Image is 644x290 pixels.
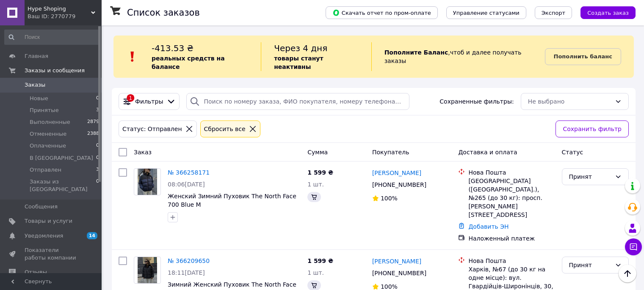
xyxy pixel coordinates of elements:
button: Сохранить фильтр [556,120,629,137]
div: [PHONE_NUMBER] [370,267,428,279]
span: Отзывы [25,268,47,276]
div: Статус: Отправлен [121,124,184,134]
span: Принятые [30,107,59,114]
span: Сообщения [25,203,58,211]
span: 0 [96,95,99,102]
span: -413.53 ₴ [152,43,193,53]
span: Заказ [134,149,152,156]
span: Отмененные [30,130,66,138]
span: 14 [87,232,97,239]
b: Пополнить баланс [554,53,612,60]
span: 08:06[DATE] [168,181,205,188]
span: 1 шт. [307,269,324,276]
span: Управление статусами [453,10,520,16]
img: :exclamation: [126,50,139,63]
span: 2388 [87,130,99,138]
span: 1 шт. [307,181,324,188]
span: Сумма [307,149,328,156]
button: Чат с покупателем [625,238,642,255]
span: 0 [96,154,99,162]
span: Доставка и оплата [458,149,517,156]
b: Пополните Баланс [384,49,448,56]
button: Скачать отчет по пром-оплате [326,6,438,19]
span: Отправлен [30,166,61,174]
img: Фото товару [138,169,158,195]
span: 3 [96,166,99,174]
span: 18:11[DATE] [168,269,205,276]
input: Поиск по номеру заказа, ФИО покупателя, номеру телефона, Email, номеру накладной [186,93,409,110]
span: Заказы и сообщения [25,67,85,74]
a: Добавить ЭН [468,223,509,230]
a: № 366209650 [168,257,210,264]
button: Создать заказ [580,6,636,19]
span: Новые [30,95,48,102]
span: Главная [25,52,48,60]
h1: Список заказов [127,8,200,18]
span: Заказы из [GEOGRAPHIC_DATA] [30,178,96,193]
span: Фильтры [135,97,163,106]
a: [PERSON_NAME] [372,257,421,265]
span: 2879 [87,118,99,126]
a: Пополнить баланс [545,48,621,65]
a: Фото товару [134,257,161,284]
span: 100% [381,195,398,202]
span: Сохранить фильтр [563,124,622,134]
span: Показатели работы компании [25,246,78,262]
a: Женский Зимний Пуховик The North Face 700 Blue M [168,193,296,208]
input: Поиск [4,30,100,45]
div: Принят [569,260,611,270]
button: Наверх [619,265,636,282]
span: Заказы [25,81,45,89]
span: Статус [562,149,583,156]
span: Создать заказ [587,10,629,16]
div: Нова Пошта [468,168,555,177]
div: Принят [569,172,611,181]
span: 0 [96,178,99,193]
span: Скачать отчет по пром-оплате [332,9,431,16]
span: 1 599 ₴ [307,257,333,264]
button: Экспорт [535,6,572,19]
a: № 366258171 [168,169,210,176]
div: Ваш ID: 2770779 [28,13,102,20]
span: Через 4 дня [274,43,327,53]
img: Фото товару [138,257,158,283]
a: Создать заказ [572,9,636,16]
span: Покупатель [372,149,409,156]
span: В [GEOGRAPHIC_DATA] [30,154,93,162]
span: Hype Shoping [28,5,91,13]
button: Управление статусами [446,6,526,19]
span: Оплаченные [30,142,66,150]
a: [PERSON_NAME] [372,169,421,177]
div: , чтоб и далее получать заказы [371,42,545,71]
span: 1 599 ₴ [307,169,333,176]
span: Экспорт [542,10,565,16]
span: 3 [96,107,99,114]
span: Сохраненные фильтры: [439,97,514,106]
b: товары станут неактивны [274,55,323,70]
div: Не выбрано [528,97,611,106]
span: Уведомления [25,232,63,240]
div: Наложенный платеж [468,234,555,243]
div: [GEOGRAPHIC_DATA] ([GEOGRAPHIC_DATA].), №265 (до 30 кг): просп. [PERSON_NAME] [STREET_ADDRESS] [468,177,555,219]
span: 0 [96,142,99,150]
div: [PHONE_NUMBER] [370,179,428,191]
span: Выполненные [30,118,70,126]
div: Нова Пошта [468,257,555,265]
span: Товары и услуги [25,217,72,225]
span: 100% [381,283,398,290]
a: Фото товару [134,168,161,195]
div: Сбросить все [202,124,247,134]
b: реальных средств на балансе [152,55,225,70]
